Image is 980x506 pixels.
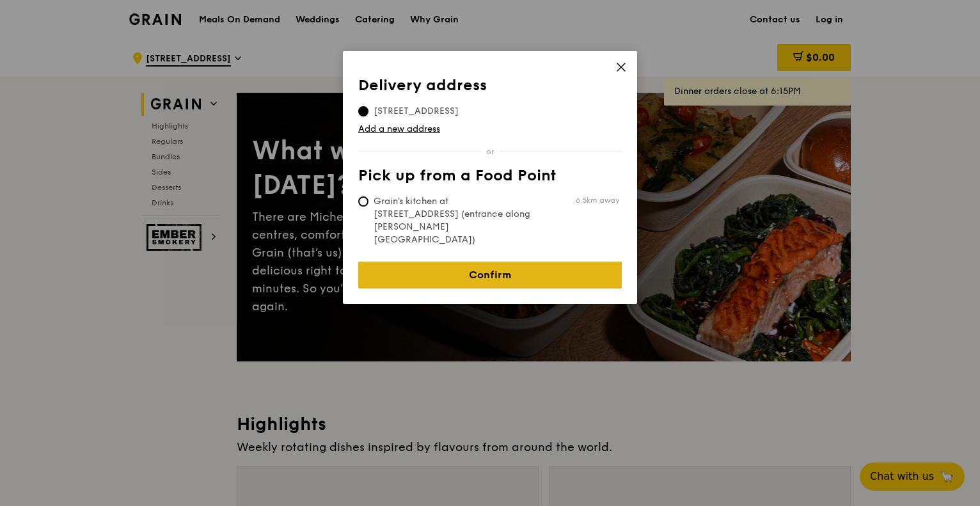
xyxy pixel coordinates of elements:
th: Delivery address [358,77,622,100]
th: Pick up from a Food Point [358,167,622,190]
span: Grain's kitchen at [STREET_ADDRESS] (entrance along [PERSON_NAME][GEOGRAPHIC_DATA]) [358,195,549,246]
a: Add a new address [358,123,622,136]
span: 6.5km away [576,195,619,205]
input: [STREET_ADDRESS] [358,106,368,116]
a: Confirm [358,262,622,289]
span: [STREET_ADDRESS] [358,105,474,118]
input: Grain's kitchen at [STREET_ADDRESS] (entrance along [PERSON_NAME][GEOGRAPHIC_DATA])6.5km away [358,196,368,207]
